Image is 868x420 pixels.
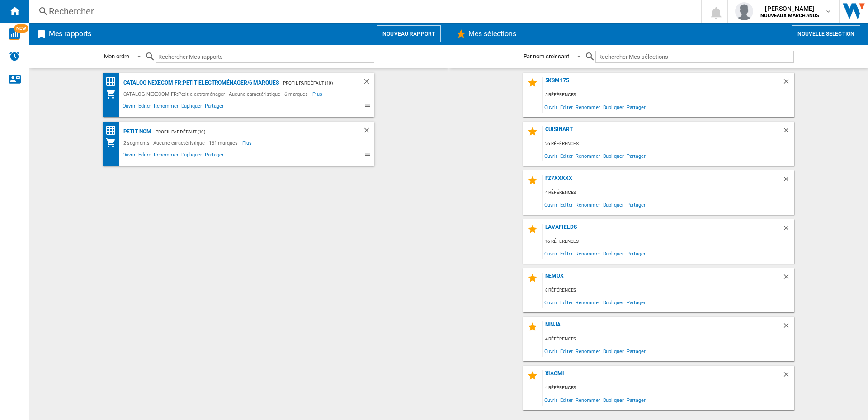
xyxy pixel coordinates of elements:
div: - Profil par défaut (10) [279,77,344,89]
img: wise-card.svg [9,28,20,40]
span: Ouvrir [121,102,137,113]
div: 2 segments - Aucune caractéristique - 161 marques [121,137,242,148]
span: Dupliquer [602,150,625,162]
div: Supprimer [782,273,794,285]
h2: Mes rapports [47,25,93,42]
div: Lavafields [543,224,782,236]
span: Renommer [574,198,601,211]
div: Supprimer [782,370,794,382]
span: Ouvrir [543,198,559,211]
input: Rechercher Mes sélections [595,51,794,63]
span: Renommer [574,247,601,260]
span: Partager [625,296,647,308]
div: Matrice des prix [105,76,121,87]
div: Cuisinart [543,126,782,138]
span: Ouvrir [543,101,559,113]
span: Dupliquer [602,345,625,357]
div: CATALOG NEXECOM FR:Petit electroménager - Aucune caractéristique - 6 marques [121,89,312,99]
span: Editer [137,151,152,161]
span: Plus [312,89,324,99]
span: Ouvrir [543,394,559,406]
span: Editer [559,296,574,308]
span: Dupliquer [180,151,203,161]
span: Dupliquer [180,102,203,113]
h2: Mes sélections [467,25,518,42]
span: Partager [625,198,647,211]
div: Mon assortiment [105,137,121,148]
b: NOUVEAUX MARCHANDS [760,13,820,19]
div: 16 références [543,236,794,247]
button: Nouvelle selection [792,25,860,42]
span: Dupliquer [602,101,625,113]
img: alerts-logo.svg [9,51,20,61]
div: 5 références [543,90,794,101]
span: Renommer [574,345,601,357]
span: Partager [203,102,225,113]
div: Supprimer [782,77,794,90]
div: - Profil par défaut (10) [151,126,344,137]
span: Ouvrir [121,151,137,161]
span: Renommer [574,101,601,113]
span: Partager [625,345,647,357]
div: Matrice des prix [105,125,121,136]
img: profile.jpg [735,2,753,20]
span: [PERSON_NAME] [760,4,820,13]
div: Supprimer [363,126,374,137]
div: Supprimer [782,224,794,236]
div: Supprimer [782,321,794,334]
span: Dupliquer [602,394,625,406]
span: Dupliquer [602,198,625,211]
span: Editer [559,345,574,357]
span: Editer [559,394,574,406]
span: Renommer [574,394,601,406]
div: 5KSM175 [543,77,782,90]
div: 8 références [543,285,794,296]
span: Dupliquer [602,247,625,260]
div: 4 références [543,187,794,198]
span: Renommer [574,150,601,162]
span: Editer [559,247,574,260]
div: FZ7XXXXX [543,175,782,187]
span: Ouvrir [543,345,559,357]
span: Renommer [152,151,179,161]
div: Par nom croissant [524,53,569,60]
span: Ouvrir [543,247,559,260]
div: 4 références [543,382,794,394]
span: Plus [242,137,254,148]
div: Mon assortiment [105,89,121,99]
div: CATALOG NEXECOM FR:Petit electroménager/6 marques [121,77,279,89]
div: Supprimer [782,175,794,187]
div: Xiaomi [543,370,782,382]
span: Editer [137,102,152,113]
div: Nemox [543,273,782,285]
div: 4 références [543,334,794,345]
span: Renommer [152,102,179,113]
button: Nouveau rapport [377,25,441,42]
span: Renommer [574,296,601,308]
span: Partager [203,151,225,161]
span: Editer [559,150,574,162]
span: Partager [625,394,647,406]
div: Mon ordre [104,53,129,60]
span: Editer [559,198,574,211]
div: Rechercher [49,5,678,18]
span: Dupliquer [602,296,625,308]
span: Partager [625,101,647,113]
span: Partager [625,150,647,162]
span: NEW [14,24,28,33]
div: Supprimer [782,126,794,138]
div: 26 références [543,138,794,150]
div: Supprimer [363,77,374,89]
span: Partager [625,247,647,260]
span: Ouvrir [543,150,559,162]
input: Rechercher Mes rapports [156,51,374,63]
div: petit nom [121,126,151,137]
span: Ouvrir [543,296,559,308]
span: Editer [559,101,574,113]
div: Ninja [543,321,782,334]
